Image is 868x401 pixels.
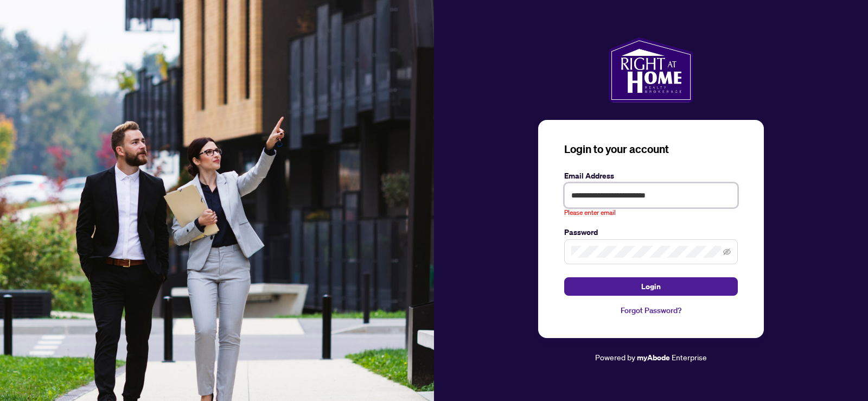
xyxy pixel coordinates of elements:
[595,352,635,362] span: Powered by
[641,278,661,295] span: Login
[564,226,738,238] label: Password
[609,37,693,103] img: ma-logo
[564,208,616,218] span: Please enter email
[564,277,738,296] button: Login
[637,352,670,364] a: myAbode
[564,304,738,316] a: Forgot Password?
[672,352,707,362] span: Enterprise
[564,142,738,157] h3: Login to your account
[564,170,738,182] label: Email Address
[723,248,731,256] span: eye-invisible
